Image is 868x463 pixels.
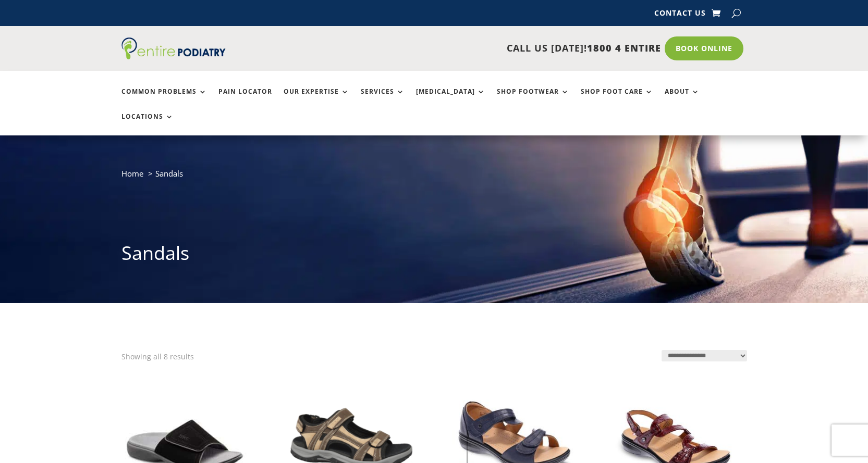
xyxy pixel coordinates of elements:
[121,37,226,59] img: logo (1)
[266,42,661,55] p: CALL US [DATE]!
[416,88,485,110] a: [MEDICAL_DATA]
[587,42,661,54] span: 1800 4 ENTIRE
[121,350,194,364] p: Showing all 8 results
[361,88,405,110] a: Services
[121,113,174,135] a: Locations
[121,168,143,179] a: Home
[155,168,183,179] span: Sandals
[665,36,743,60] a: Book Online
[218,88,272,110] a: Pain Locator
[121,167,747,188] nav: breadcrumb
[581,88,653,110] a: Shop Foot Care
[497,88,569,110] a: Shop Footwear
[665,88,700,110] a: About
[284,88,349,110] a: Our Expertise
[121,51,226,61] a: Entire Podiatry
[121,240,747,271] h1: Sandals
[662,350,747,361] select: Shop order
[654,9,706,21] a: Contact Us
[121,88,207,110] a: Common Problems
